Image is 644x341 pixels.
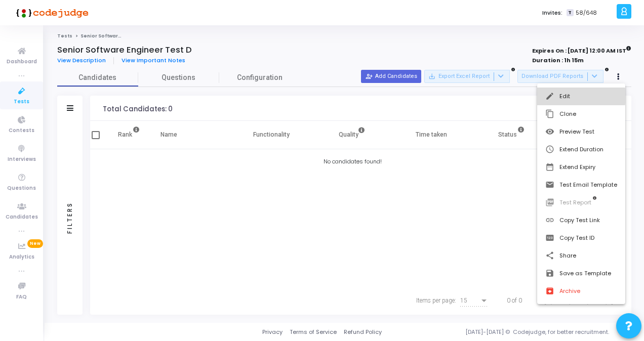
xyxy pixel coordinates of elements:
[537,141,625,158] button: Extend Duration
[537,282,625,300] button: Archive
[537,176,625,194] button: Test Email Template
[537,88,625,105] button: Edit
[537,265,625,282] button: Save as Template
[537,194,625,211] button: Test Report
[537,229,625,247] button: Copy Test ID
[537,158,625,176] button: Extend Expiry
[545,269,555,279] mat-icon: save
[545,92,555,102] mat-icon: edit
[545,233,555,243] mat-icon: pin
[537,211,625,229] button: Copy Test Link
[545,286,555,296] mat-icon: archive
[545,251,555,261] mat-icon: share
[537,105,625,123] button: Clone
[545,127,555,137] mat-icon: visibility
[545,109,555,119] mat-icon: content_copy
[537,123,625,141] button: Preview Test
[545,216,555,226] mat-icon: link
[545,180,555,190] mat-icon: email
[545,145,555,155] mat-icon: schedule
[537,247,625,265] button: Share
[545,162,555,173] mat-icon: date_range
